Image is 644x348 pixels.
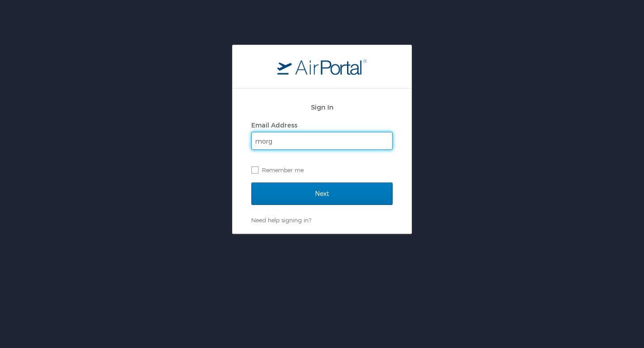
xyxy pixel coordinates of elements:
[251,216,311,224] a: Need help signing in?
[277,59,367,75] img: logo
[251,102,393,112] h2: Sign In
[251,163,393,177] label: Remember me
[251,121,297,129] label: Email Address
[251,182,393,205] input: Next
